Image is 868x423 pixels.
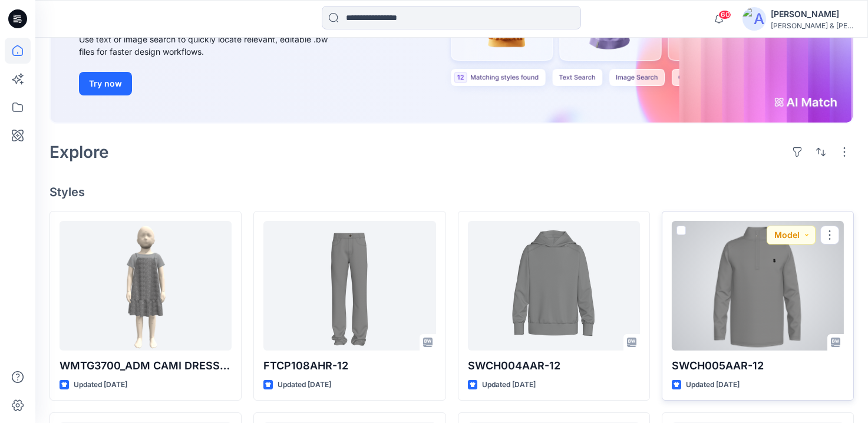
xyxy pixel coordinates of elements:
button: Try now [79,72,132,95]
h4: Styles [49,185,854,199]
p: SWCH004AAR-12 [468,358,640,374]
p: Updated [DATE] [482,379,536,391]
p: Updated [DATE] [686,379,740,391]
img: avatar [742,7,766,31]
a: FTCP108AHR-12 [263,221,435,351]
p: Updated [DATE] [74,379,127,391]
h2: Explore [49,143,109,161]
a: SWCH005AAR-12 [672,221,844,351]
p: FTCP108AHR-12 [263,358,435,374]
a: WMTG3700_ADM CAMI DRESS SET SHORT SS 9.25 [60,221,232,351]
div: [PERSON_NAME] [771,7,853,21]
a: SWCH004AAR-12 [468,221,640,351]
p: Updated [DATE] [278,379,331,391]
div: [PERSON_NAME] & [PERSON_NAME] [771,21,853,30]
p: WMTG3700_ADM CAMI DRESS SET SHORT SS 9.25 [60,358,232,374]
div: Use text or image search to quickly locate relevant, editable .bw files for faster design workflows. [79,33,344,58]
span: 60 [718,10,731,19]
p: SWCH005AAR-12 [672,358,844,374]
